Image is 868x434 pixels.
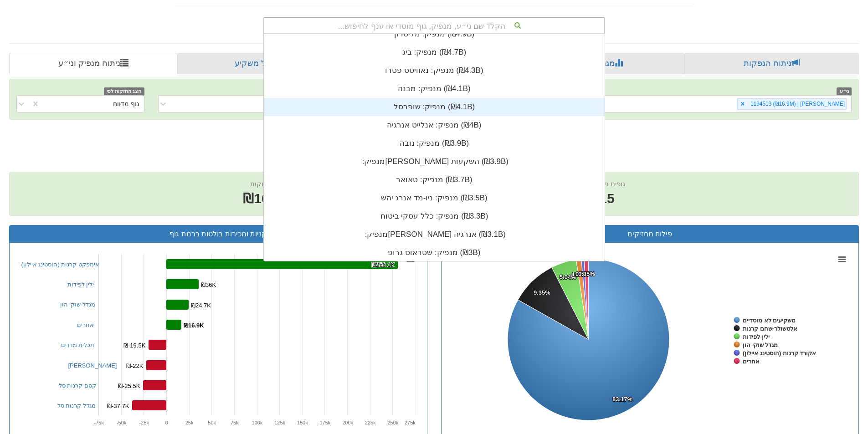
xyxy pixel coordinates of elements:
[837,87,852,95] span: ני״ע
[185,420,193,425] text: 25k
[387,420,398,425] text: 250k
[61,342,95,348] a: תכלית מדדים
[68,362,117,369] a: [PERSON_NAME]
[743,333,770,340] tspan: ילין לפידות
[113,99,139,108] div: גוף מדווח
[743,325,797,332] tspan: אלטשולר-שחם קרנות
[575,271,592,277] tspan: 0.55%
[264,80,605,98] div: מנפיק: ‏מבנה ‎(₪4.1B)‎
[743,342,778,348] tspan: מגדל שוקי הון
[123,342,146,349] tspan: ₪-19.5K
[264,207,605,225] div: מנפיק: ‏כלל עסקי ביטוח ‎(₪3.3B)‎
[589,180,625,188] span: גופים פעילים
[342,420,353,425] text: 200k
[264,189,605,207] div: מנפיק: ‏ניו-מד אנרג יהש ‎(₪3.5B)‎
[264,171,605,189] div: מנפיק: ‏טאואר ‎(₪3.7B)‎
[77,322,94,328] a: אחרים
[252,420,262,425] text: 100k
[250,180,285,188] span: שווי החזקות
[9,129,859,144] h2: [PERSON_NAME] | 1194513 - ניתוח ני״ע
[534,289,550,296] tspan: 9.35%
[243,191,292,206] span: ₪16.9M
[178,53,349,75] a: פרופיל משקיע
[116,420,126,425] text: -50k
[126,363,144,369] tspan: ₪-22K
[297,420,308,425] text: 150k
[560,274,576,281] tspan: 5.04%
[365,420,375,425] text: 225k
[743,317,796,324] tspan: משקיעים לא מוסדיים
[104,87,144,95] span: הצג החזקות לפי
[191,302,211,309] tspan: ₪24.7K
[319,420,330,425] text: 175k
[274,420,285,425] text: 125k
[184,322,204,329] tspan: ₪16.9K
[264,98,605,116] div: מנפיק: ‏שופרסל ‎(₪4.1B)‎
[404,420,415,425] text: 275k
[107,403,129,409] tspan: ₪-37.7K
[684,53,859,75] a: ניתוח הנפקות
[57,402,96,409] a: מגדל קרנות סל
[578,271,595,277] tspan: 0.85%
[743,358,760,365] tspan: אחרים
[264,61,605,80] div: מנפיק: ‏נאוויטס פטרו ‎(₪4.3B)‎
[371,261,395,268] tspan: ₪256.1K
[264,25,605,43] div: מנפיק: ‏מליסרון ‎(₪4.9B)‎
[208,420,216,425] text: 50k
[230,420,238,425] text: 75k
[118,383,140,389] tspan: ₪-25.5K
[743,350,817,357] tspan: אקורד קרנות (הוסטינג איילון)
[589,189,625,209] span: 15
[60,301,95,308] a: מגדל שוקי הון
[139,420,149,425] text: -25k
[264,34,605,307] div: grid
[448,230,852,238] h3: פילוח מחזיקים
[94,420,104,425] text: -75k
[264,244,605,262] div: מנפיק: ‏שטראוס גרופ ‎(₪3B)‎
[264,18,604,33] div: הקלד שם ני״ע, מנפיק, גוף מוסדי או ענף לחיפוש...
[264,153,605,171] div: מנפיק: ‏[PERSON_NAME] השקעות ‎(₪3.9B)‎
[748,99,846,109] div: [PERSON_NAME] | 1194513 (₪16.9M)
[16,230,420,238] h3: קניות ומכירות בולטות ברמת גוף
[264,134,605,153] div: מנפיק: ‏נובה ‎(₪3.9B)‎
[264,43,605,61] div: מנפיק: ‏ביג ‎(₪4.7B)‎
[67,281,94,288] a: ילין לפידות
[201,281,216,288] tspan: ₪36K
[572,271,589,278] tspan: 1.04%
[9,53,178,75] a: ניתוח מנפיק וני״ע
[264,116,605,134] div: מנפיק: ‏אנלייט אנרגיה ‎(₪4B)‎
[21,261,100,268] a: אימפקט קרנות (הוסטינג איילון)
[59,382,96,389] a: קסם קרנות סל
[264,225,605,244] div: מנפיק: ‏[PERSON_NAME] אנרגיה ‎(₪3.1B)‎
[165,420,168,425] text: 0
[612,396,633,403] tspan: 83.17%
